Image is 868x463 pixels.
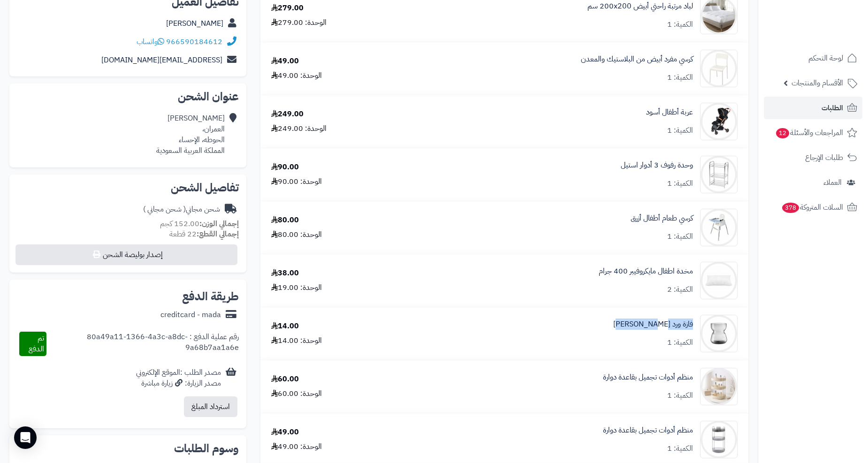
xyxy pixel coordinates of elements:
a: واتساب [137,36,164,47]
a: منظم أدوات تجميل بقاعدة دوارة [603,372,693,383]
span: السلات المتروكة [781,201,843,214]
h2: وسوم الطلبات [17,443,239,454]
div: [PERSON_NAME] العمران، الحوطه، الإحساء المملكة العربية السعودية [156,113,225,156]
div: مصدر الزيارة: زيارة مباشرة [136,378,221,389]
a: المراجعات والأسئلة12 [764,121,862,144]
div: 60.00 [271,374,299,385]
div: الوحدة: 249.00 [271,123,327,134]
div: الوحدة: 14.00 [271,335,322,346]
h2: تفاصيل الشحن [17,182,239,193]
div: مصدر الطلب :الموقع الإلكتروني [136,367,221,389]
div: 279.00 [271,3,304,14]
a: عربة أطفال أسود [646,107,693,118]
button: إصدار بوليصة الشحن [15,244,237,265]
a: لوحة التحكم [764,47,862,69]
div: 249.00 [271,109,304,120]
div: الكمية: 1 [667,19,693,30]
span: الأقسام والمنتجات [792,76,843,90]
span: العملاء [823,176,842,189]
a: طلبات الإرجاع [764,146,862,169]
span: ( شحن مجاني ) [143,204,186,215]
a: العملاء [764,171,862,194]
button: استرداد المبلغ [184,396,237,417]
a: [EMAIL_ADDRESS][DOMAIN_NAME] [101,54,222,66]
h2: طريقة الدفع [182,291,239,302]
img: 1729526535-110316010055-90x90.jpg [700,421,737,458]
strong: إجمالي الوزن: [199,218,239,229]
a: كرسي طعام أطفال أزرق [631,213,693,224]
span: تم الدفع [29,333,44,355]
div: الكمية: 1 [667,72,693,83]
small: 152.00 كجم [160,218,239,229]
a: 966590184612 [166,36,222,47]
div: الكمية: 1 [667,337,693,348]
img: 1719056434-110102170032-90x90.jpg [700,209,737,246]
span: طلبات الإرجاع [805,151,843,164]
div: الكمية: 2 [667,284,693,295]
img: 1756024658-110316010064-90x90.jpg [700,368,737,405]
img: 4931f5c2fcac52209b0c9006e2cf307c1650133830-Untitled-1-Recovered-Recovered-90x90.jpg [700,50,737,87]
span: 12 [776,128,789,138]
div: Open Intercom Messenger [14,426,37,449]
a: [PERSON_NAME] [166,18,223,29]
div: الكمية: 1 [667,178,693,189]
div: الوحدة: 49.00 [271,441,322,452]
img: 1728486839-220106010210-90x90.jpg [700,262,737,299]
span: 378 [782,203,799,213]
a: لباد مرتبة راحتي أبيض 200x200 سم‏ [587,1,693,12]
div: 80.00 [271,215,299,226]
a: منظم أدوات تجميل بقاعدة دوارة [603,425,693,436]
div: 14.00 [271,321,299,332]
a: كرسي مفرد أبيض من البلاستيك والمعدن [581,54,693,65]
div: الوحدة: 90.00 [271,176,322,187]
div: 38.00 [271,268,299,279]
span: المراجعات والأسئلة [775,126,843,139]
small: 22 قطعة [169,228,239,240]
div: رقم عملية الدفع : 80a49a11-1366-4a3c-a8dc-9a68b7aa1a6e [46,332,239,356]
a: الطلبات [764,97,862,119]
span: لوحة التحكم [808,52,843,65]
img: 1728740613-110306010426-90x90.jpg [700,315,737,352]
div: الكمية: 1 [667,443,693,454]
div: الوحدة: 279.00 [271,17,327,28]
div: 49.00 [271,56,299,67]
div: الوحدة: 19.00 [271,282,322,293]
div: الوحدة: 60.00 [271,388,322,399]
a: وحدة رفوف 3 أدوار استيل [621,160,693,171]
a: فازة ورد [PERSON_NAME] [613,319,693,330]
div: الكمية: 1 [667,125,693,136]
div: الكمية: 1 [667,231,693,242]
div: شحن مجاني [143,204,220,215]
strong: إجمالي القطع: [197,228,239,240]
h2: عنوان الشحن [17,91,239,102]
span: الطلبات [822,101,843,114]
a: السلات المتروكة378 [764,196,862,219]
div: الوحدة: 49.00 [271,70,322,81]
div: الكمية: 1 [667,390,693,401]
div: الوحدة: 80.00 [271,229,322,240]
div: creditcard - mada [160,310,221,320]
img: 1710246366-110112010059-90x90.jpg [700,156,737,193]
div: 49.00 [271,427,299,438]
a: مخدة اطفال مايكروفيبر 400 جرام [599,266,693,277]
img: 1710080611-110126010007-90x90.jpg [700,103,737,140]
div: 90.00 [271,162,299,173]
